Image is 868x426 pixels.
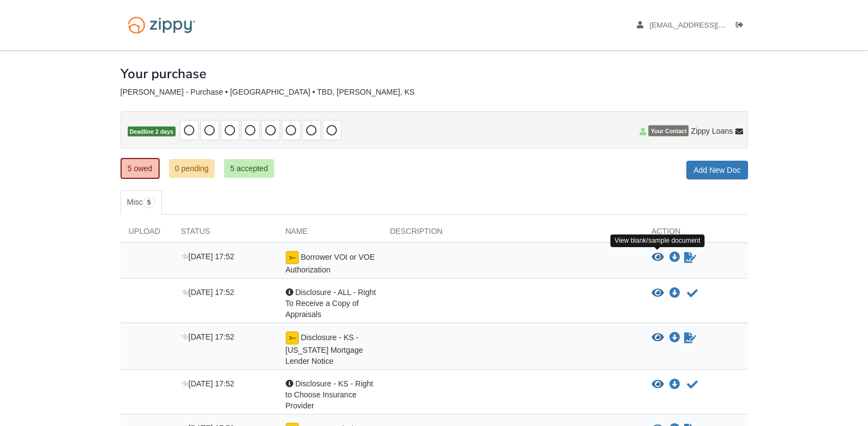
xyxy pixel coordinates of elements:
[121,88,748,97] div: [PERSON_NAME] - Purchase • [GEOGRAPHIC_DATA] • TBD, [PERSON_NAME], KS
[286,379,373,410] span: Disclosure - KS - Right to Choose Insurance Provider
[121,158,160,179] a: 5 owed
[286,251,299,264] img: Ready for you to esign
[691,125,733,136] span: Zippy Loans
[683,331,697,345] a: Sign Form
[736,21,748,32] a: Log out
[382,226,643,242] div: Description
[683,251,697,264] a: Sign Form
[652,252,664,263] button: View Borrower VOI or VOE Authorization
[121,11,203,39] img: Logo
[286,288,376,319] span: Disclosure - ALL - Right To Receive a Copy of Appraisals
[652,332,664,343] button: View Disclosure - KS - Kansas Mortgage Lender Notice
[173,226,277,242] div: Status
[637,21,776,32] a: edit profile
[610,234,705,247] div: View blank/sample document
[669,380,680,389] a: Download Disclosure - KS - Right to Choose Insurance Provider
[649,21,776,29] span: explorer7402@gmail.com
[181,288,234,297] span: [DATE] 17:52
[286,253,375,274] span: Borrower VOI or VOE Authorization
[121,190,162,215] a: Misc
[286,331,299,345] img: Ready for you to esign
[669,334,680,342] a: Download Disclosure - KS - Kansas Mortgage Lender Notice
[643,226,748,242] div: Action
[181,252,234,261] span: [DATE] 17:52
[686,287,699,300] button: Acknowledge receipt of document
[143,197,155,208] span: 5
[686,161,748,179] a: Add New Doc
[277,226,382,242] div: Name
[669,289,680,298] a: Download Disclosure - ALL - Right To Receive a Copy of Appraisals
[286,333,363,365] span: Disclosure - KS - [US_STATE] Mortgage Lender Notice
[224,159,274,178] a: 5 accepted
[686,378,699,391] button: Acknowledge receipt of document
[652,288,664,299] button: View Disclosure - ALL - Right To Receive a Copy of Appraisals
[128,127,176,137] span: Deadline 2 days
[181,379,234,388] span: [DATE] 17:52
[652,379,664,390] button: View Disclosure - KS - Right to Choose Insurance Provider
[121,226,173,242] div: Upload
[181,332,234,341] span: [DATE] 17:52
[669,253,680,262] a: Download Borrower VOI or VOE Authorization
[169,159,215,178] a: 0 pending
[648,125,689,136] span: Your Contact
[121,67,206,81] h1: Your purchase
